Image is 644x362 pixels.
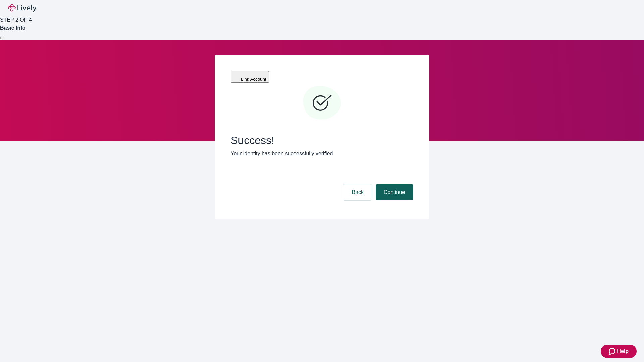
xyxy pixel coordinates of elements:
svg: Checkmark icon [302,83,342,123]
svg: Zendesk support icon [609,347,617,355]
p: Your identity has been successfully verified. [231,149,413,158]
img: Lively [8,4,36,12]
span: Help [617,347,629,355]
button: Continue [376,184,413,200]
span: Success! [231,134,413,147]
button: Zendesk support iconHelp [601,345,637,358]
button: Link Account [231,71,269,83]
button: Back [343,184,372,200]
